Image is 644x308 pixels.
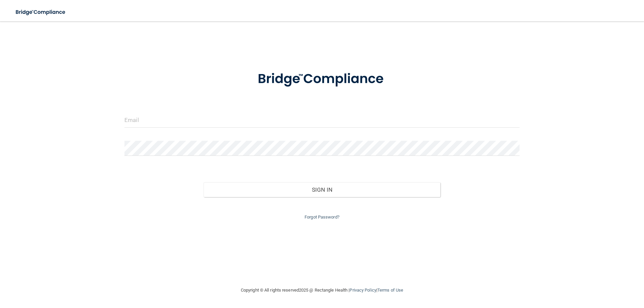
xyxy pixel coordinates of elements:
[204,182,441,197] button: Sign In
[10,5,72,19] img: bridge_compliance_login_screen.278c3ca4.svg
[244,62,400,97] img: bridge_compliance_login_screen.278c3ca4.svg
[305,214,339,220] a: Forgot Password?
[350,288,376,293] a: Privacy Policy
[200,280,444,301] div: Copyright © All rights reserved 2025 @ Rectangle Health | |
[124,113,520,128] input: Email
[377,288,403,293] a: Terms of Use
